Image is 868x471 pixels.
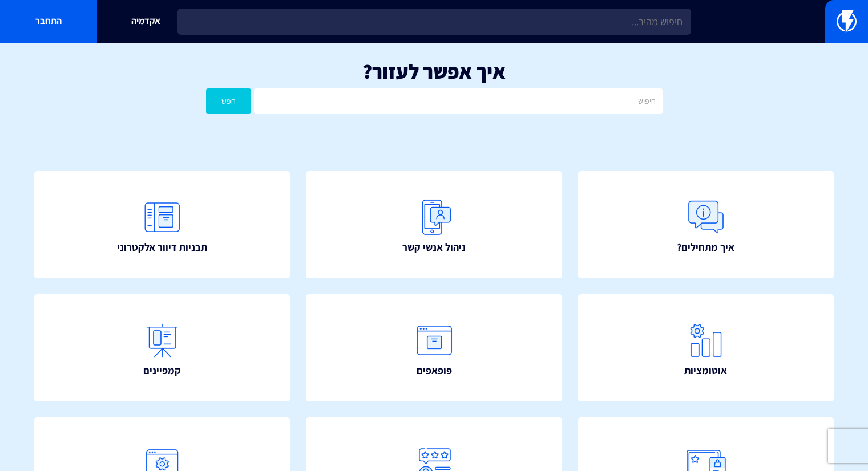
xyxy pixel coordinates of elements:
[677,240,734,255] span: איך מתחילים?
[143,363,181,378] span: קמפיינים
[177,9,691,35] input: חיפוש מהיר...
[117,240,207,255] span: תבניות דיוור אלקטרוני
[578,294,834,401] a: אוטומציות
[254,88,662,114] input: חיפוש
[578,171,834,278] a: איך מתחילים?
[684,363,727,378] span: אוטומציות
[402,240,466,255] span: ניהול אנשי קשר
[17,60,851,83] h1: איך אפשר לעזור?
[206,88,252,114] button: חפש
[417,363,452,378] span: פופאפים
[306,171,562,278] a: ניהול אנשי קשר
[306,294,562,401] a: פופאפים
[34,171,290,278] a: תבניות דיוור אלקטרוני
[34,294,290,401] a: קמפיינים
